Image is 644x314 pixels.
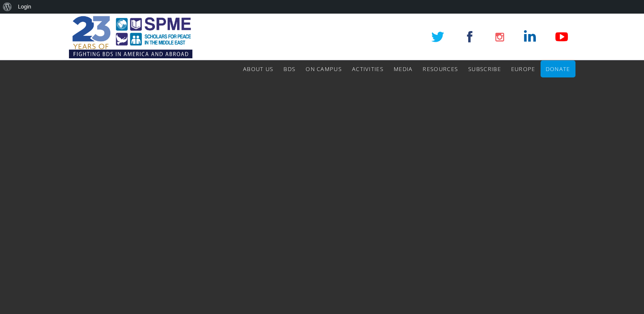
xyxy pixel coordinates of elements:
a: About Us [243,60,273,77]
span: BDS [283,65,295,73]
a: On Campus [306,60,342,77]
a: Media [394,60,413,77]
span: Resources [423,65,458,73]
a: Donate [546,60,570,77]
span: Activities [352,65,384,73]
a: Subscribe [468,60,501,77]
span: On Campus [306,65,342,73]
span: About Us [243,65,273,73]
span: Donate [546,65,570,73]
a: Activities [352,60,384,77]
span: Europe [511,65,535,73]
span: Media [394,65,413,73]
a: Europe [511,60,535,77]
span: Subscribe [468,65,501,73]
img: SPME [69,14,192,60]
a: BDS [283,60,295,77]
a: Resources [423,60,458,77]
